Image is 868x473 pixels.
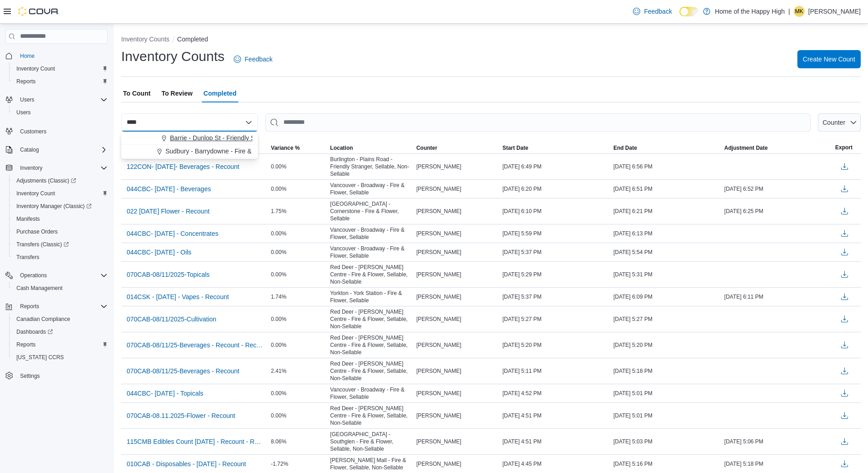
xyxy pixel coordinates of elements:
span: Counter [416,144,437,152]
div: Vancouver - Broadway - Fire & Flower, Sellable [329,243,415,261]
div: 1.75% [269,206,329,217]
button: Canadian Compliance [9,313,111,326]
div: [DATE] 6:10 PM [501,206,611,217]
div: Choose from the following options [121,132,258,158]
div: 0.00% [269,269,329,280]
span: Catalog [16,144,108,155]
p: Home of the Happy High [715,6,785,17]
span: Cash Management [16,285,62,292]
button: Adjustment Date [723,142,833,153]
button: Operations [2,269,111,282]
div: Yorkton - York Station - Fire & Flower, Sellable [329,288,415,306]
button: Completed [177,36,208,43]
button: Settings [2,369,111,382]
button: 044CBC- [DATE] - Oils [123,245,195,259]
span: Inventory Count [13,63,108,74]
nav: An example of EuiBreadcrumbs [121,35,861,46]
div: 0.00% [269,340,329,351]
span: End Date [613,144,637,152]
a: Dashboards [13,326,56,337]
div: Burlington - Plains Road - Friendly Stranger, Sellable, Non-Sellable [329,154,415,179]
span: Customers [20,128,46,135]
a: Customers [16,126,50,137]
div: [DATE] 5:27 PM [611,314,722,325]
div: [DATE] 5:01 PM [611,388,722,399]
span: 044CBC- [DATE] - Beverages [127,184,211,193]
div: Vancouver - Broadway - Fire & Flower, Sellable [329,384,415,402]
div: [DATE] 5:37 PM [501,291,611,302]
span: Export [835,144,853,151]
div: [DATE] 6:11 PM [723,291,833,302]
div: [DATE] 4:52 PM [501,388,611,399]
button: End Date [611,142,722,153]
span: Inventory [16,163,108,173]
button: Manifests [9,213,111,225]
button: Users [9,106,111,119]
span: Canadian Compliance [13,314,108,325]
button: Close list of options [245,119,252,126]
button: Reports [9,75,111,88]
span: [PERSON_NAME] [416,460,462,468]
a: Inventory Count [13,63,59,74]
div: 0.00% [269,161,329,172]
h1: Inventory Counts [121,47,225,66]
a: Inventory Manager (Classic) [9,200,111,213]
span: 044CBC- [DATE] - Topicals [127,389,203,398]
div: [DATE] 4:51 PM [501,436,611,447]
div: [DATE] 6:49 PM [501,161,611,172]
span: To Review [161,84,192,102]
div: Red Deer - [PERSON_NAME] Centre - Fire & Flower, Sellable, Non-Sellable [329,403,415,428]
div: [DATE] 5:01 PM [611,410,722,421]
span: Inventory Manager (Classic) [16,203,92,210]
div: [DATE] 5:27 PM [501,314,611,325]
button: 044CBC- [DATE] - Concentrates [123,227,222,240]
span: Catalog [20,146,39,153]
span: 014CSK - [DATE] - Vapes - Recount [127,292,229,301]
button: Create New Count [797,50,861,68]
div: [DATE] 5:18 PM [723,458,833,469]
button: Purchase Orders [9,225,111,238]
div: [DATE] 5:29 PM [501,269,611,280]
span: Manifests [13,214,108,224]
a: Settings [16,371,43,381]
span: Home [20,52,35,60]
button: Home [2,49,111,62]
div: Red Deer - [PERSON_NAME] Centre - Fire & Flower, Sellable, Non-Sellable [329,306,415,332]
div: [DATE] 4:45 PM [501,458,611,469]
span: [PERSON_NAME] [416,208,462,215]
span: Users [13,107,108,118]
div: Vancouver - Broadway - Fire & Flower, Sellable [329,224,415,243]
p: [PERSON_NAME] [808,6,861,17]
span: 010CAB - Disposables - [DATE] - Recount [127,459,246,468]
span: Reports [13,339,108,350]
span: [US_STATE] CCRS [16,354,64,361]
div: [DATE] 6:52 PM [723,183,833,194]
div: Red Deer - [PERSON_NAME] Centre - Fire & Flower, Sellable, Non-Sellable [329,332,415,358]
span: Reports [16,341,36,348]
a: Transfers (Classic) [9,238,111,251]
span: 044CBC- [DATE] - Oils [127,248,191,257]
span: 070CAB-08/11/25-Beverages - Recount [127,366,239,376]
div: [DATE] 6:20 PM [501,183,611,194]
span: Reports [16,301,108,312]
div: 0.00% [269,314,329,325]
a: Inventory Count [13,188,59,199]
div: [DATE] 5:54 PM [611,247,722,258]
span: 044CBC- [DATE] - Concentrates [127,229,218,238]
div: [DATE] 4:51 PM [501,410,611,421]
span: Settings [16,370,108,381]
span: To Count [123,84,150,102]
div: [DATE] 6:13 PM [611,228,722,239]
span: Location [330,144,353,152]
button: 070CAB-08.11.2025-Flower - Recount [123,409,239,422]
span: [PERSON_NAME] [416,412,462,419]
button: 044CBC- [DATE] - Topicals [123,387,207,400]
span: 122CON- [DATE]- Beverages - Recount [127,162,239,171]
a: Feedback [230,50,276,68]
button: 070CAB-08/11/2025-Topicals [123,268,213,281]
span: [PERSON_NAME] [416,315,462,323]
button: 070CAB-08/11/2025-Cultivation [123,312,220,326]
div: 0.00% [269,388,329,399]
a: Purchase Orders [13,226,62,237]
span: Feedback [644,7,672,16]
